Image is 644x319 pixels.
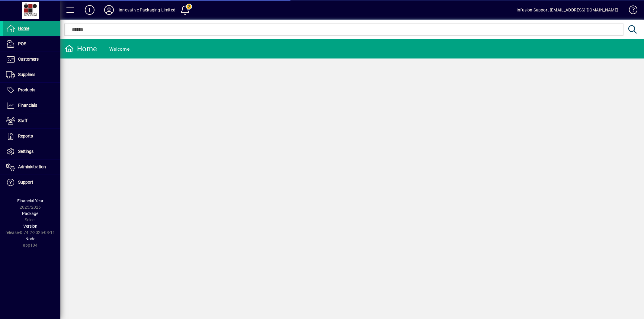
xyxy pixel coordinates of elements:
span: Version [23,224,37,229]
span: Products [18,87,35,92]
a: POS [3,36,60,52]
span: Reports [18,134,33,138]
a: Settings [3,144,60,159]
span: POS [18,41,26,46]
a: Customers [3,52,60,67]
div: Welcome [109,44,130,54]
a: Support [3,175,60,190]
span: Node [25,236,35,241]
button: Profile [99,5,119,15]
span: Suppliers [18,72,35,77]
span: Customers [18,57,39,62]
span: Support [18,180,33,185]
span: Home [18,26,29,31]
a: Knowledge Base [624,1,636,21]
a: Financials [3,98,60,113]
span: Staff [18,118,27,123]
a: Suppliers [3,67,60,82]
a: Reports [3,129,60,144]
span: Financial Year [17,198,43,203]
button: Add [80,5,99,15]
span: Settings [18,149,34,154]
div: Home [65,44,97,54]
span: Package [22,211,38,216]
span: Financials [18,103,37,108]
a: Products [3,83,60,98]
a: Staff [3,113,60,128]
div: Innovative Packaging Limited [119,5,175,15]
a: Administration [3,159,60,175]
span: Administration [18,164,46,169]
div: Infusion Support [EMAIL_ADDRESS][DOMAIN_NAME] [517,5,618,15]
